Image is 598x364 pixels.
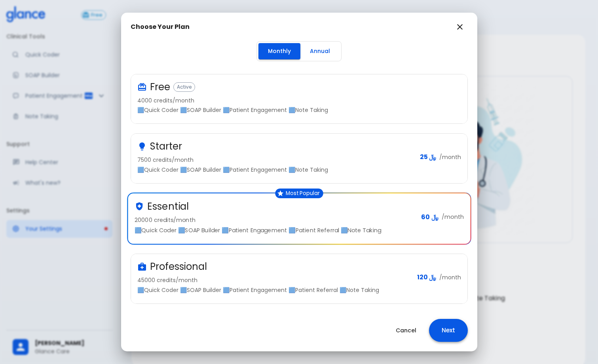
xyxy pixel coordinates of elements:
span: Most Popular [282,191,323,197]
p: 🟦Quick Coder 🟦SOAP Builder 🟦Patient Engagement 🟦Patient Referral 🟦Note Taking [137,286,411,294]
span: Active [174,84,195,90]
p: 4000 credits/month [137,97,455,104]
span: ﷼ 25 [420,153,436,161]
h2: Choose Your Plan [131,23,190,31]
p: 20000 credits/month [134,216,414,224]
button: Annual [300,43,340,59]
button: Next [429,319,468,342]
h3: Starter [150,140,182,153]
p: 45000 credits/month [137,276,411,284]
h3: Essential [147,200,189,213]
p: 🟦Quick Coder 🟦SOAP Builder 🟦Patient Engagement 🟦Note Taking [137,166,414,174]
span: ﷼ 120 [417,273,436,281]
p: 🟦Quick Coder 🟦SOAP Builder 🟦Patient Engagement 🟦Note Taking [137,106,455,114]
button: Monthly [258,43,300,59]
p: 🟦Quick Coder 🟦SOAP Builder 🟦Patient Engagement 🟦Patient Referral 🟦Note Taking [134,226,414,234]
p: /month [439,273,461,281]
p: /month [439,153,461,161]
span: ﷼ 60 [421,213,439,221]
h3: Free [150,81,170,93]
button: Cancel [386,322,426,339]
h3: Professional [150,260,207,273]
p: 7500 credits/month [137,156,414,164]
p: /month [442,213,464,221]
